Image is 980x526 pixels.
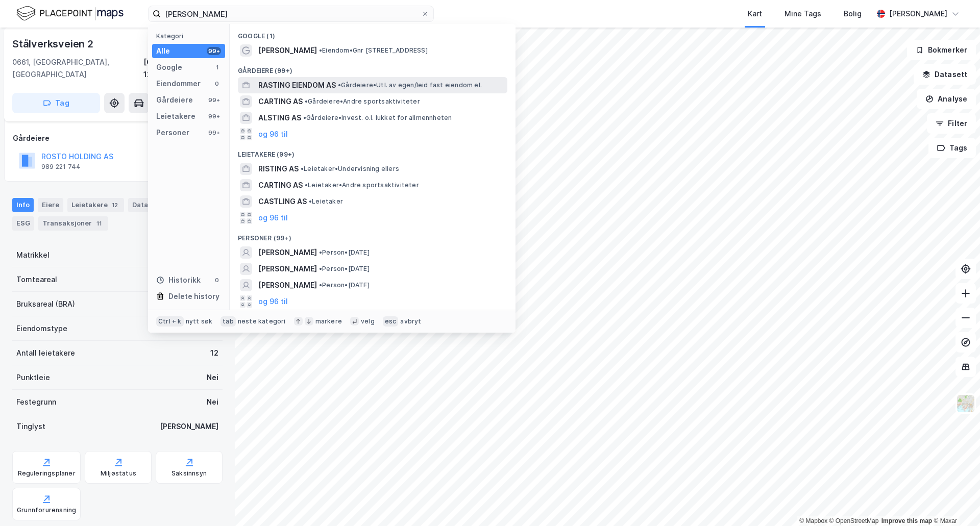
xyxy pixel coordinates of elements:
[315,317,342,325] div: markere
[101,469,136,478] div: Miljøstatus
[12,36,95,52] div: Stålverksveien 2
[258,212,288,224] button: og 96 til
[258,128,288,140] button: og 96 til
[305,181,419,189] span: Leietaker • Andre sportsaktiviteter
[156,61,182,73] div: Google
[338,81,341,89] span: •
[258,179,303,191] span: CARTING AS
[156,316,184,327] div: Ctrl + k
[171,469,207,478] div: Saksinnsyn
[156,45,170,57] div: Alle
[213,63,221,71] div: 1
[258,295,288,308] button: og 96 til
[309,197,312,205] span: •
[309,197,343,206] span: Leietaker
[156,32,225,40] div: Kategori
[305,181,308,189] span: •
[13,132,222,144] div: Gårdeiere
[361,317,375,325] div: velg
[38,198,63,212] div: Eiere
[258,44,317,57] span: [PERSON_NAME]
[12,198,34,212] div: Info
[156,78,201,90] div: Eiendommer
[213,276,221,284] div: 0
[16,298,75,310] div: Bruksareal (BRA)
[17,506,76,514] div: Grunnforurensning
[16,322,67,335] div: Eiendomstype
[748,8,762,20] div: Kart
[383,316,399,327] div: esc
[12,93,100,113] button: Tag
[907,40,976,60] button: Bokmerker
[168,290,219,303] div: Delete history
[18,469,76,478] div: Reguleringsplaner
[319,46,322,54] span: •
[258,263,317,275] span: [PERSON_NAME]
[319,248,370,257] span: Person • [DATE]
[156,94,193,106] div: Gårdeiere
[207,396,218,408] div: Nei
[16,347,75,359] div: Antall leietakere
[207,47,221,55] div: 99+
[929,477,980,526] iframe: Chat Widget
[16,371,50,384] div: Punktleie
[213,80,221,88] div: 0
[914,64,976,85] button: Datasett
[156,110,195,122] div: Leietakere
[16,5,124,22] img: logo.f888ab2527a4732fd821a326f86c7f29.svg
[844,8,862,20] div: Bolig
[929,477,980,526] div: Kontrollprogram for chat
[400,317,421,325] div: avbryt
[207,129,221,137] div: 99+
[238,317,286,325] div: neste kategori
[12,56,143,81] div: 0661, [GEOGRAPHIC_DATA], [GEOGRAPHIC_DATA]
[881,517,932,524] a: Improve this map
[258,79,336,91] span: RASTING EIENDOM AS
[258,279,317,291] span: [PERSON_NAME]
[889,8,947,20] div: [PERSON_NAME]
[338,81,482,89] span: Gårdeiere • Utl. av egen/leid fast eiendom el.
[303,114,306,121] span: •
[16,420,45,433] div: Tinglyst
[16,396,56,408] div: Festegrunn
[829,517,879,524] a: OpenStreetMap
[319,248,322,256] span: •
[94,218,104,229] div: 11
[161,6,421,21] input: Søk på adresse, matrikkel, gårdeiere, leietakere eller personer
[156,127,189,139] div: Personer
[305,97,420,106] span: Gårdeiere • Andre sportsaktiviteter
[16,273,57,286] div: Tomteareal
[160,420,218,433] div: [PERSON_NAME]
[258,246,317,259] span: [PERSON_NAME]
[319,265,322,272] span: •
[230,226,516,244] div: Personer (99+)
[128,198,166,212] div: Datasett
[12,216,34,231] div: ESG
[785,8,821,20] div: Mine Tags
[305,97,308,105] span: •
[917,89,976,109] button: Analyse
[258,95,303,108] span: CARTING AS
[38,216,108,231] div: Transaksjoner
[927,113,976,134] button: Filter
[186,317,213,325] div: nytt søk
[319,265,370,273] span: Person • [DATE]
[258,163,299,175] span: RISTING AS
[207,371,218,384] div: Nei
[319,46,428,55] span: Eiendom • Gnr [STREET_ADDRESS]
[41,163,81,171] div: 989 221 744
[230,24,516,42] div: Google (1)
[319,281,370,289] span: Person • [DATE]
[258,112,301,124] span: ALSTING AS
[230,142,516,161] div: Leietakere (99+)
[210,347,218,359] div: 12
[928,138,976,158] button: Tags
[207,112,221,120] div: 99+
[319,281,322,289] span: •
[16,249,50,261] div: Matrikkel
[67,198,124,212] div: Leietakere
[301,165,304,172] span: •
[303,114,452,122] span: Gårdeiere • Invest. o.l. lukket for allmennheten
[220,316,236,327] div: tab
[956,394,975,413] img: Z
